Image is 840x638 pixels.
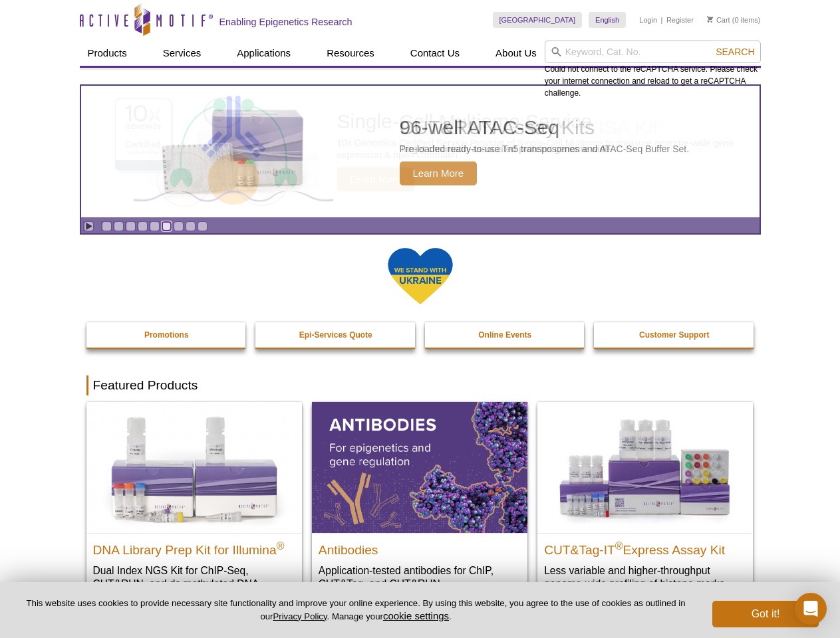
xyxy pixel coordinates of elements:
a: Go to slide 3 [126,221,136,231]
a: About Us [488,41,545,66]
a: CUT&Tag-IT® Express Assay Kit CUT&Tag-IT®Express Assay Kit Less variable and higher-throughput ge... [537,402,753,603]
a: Go to slide 6 [162,221,172,231]
a: Toggle autoplay [84,221,94,231]
h2: Enabling Epigenetics Research [219,16,352,28]
a: Go to slide 7 [174,221,184,231]
a: DNA Library Prep Kit for Illumina DNA Library Prep Kit for Illumina® Dual Index NGS Kit for ChIP-... [86,402,302,617]
a: Go to slide 1 [102,221,112,231]
a: Go to slide 2 [114,221,124,231]
button: Got it! [712,601,819,627]
h2: DNA Library Prep Kit for Illumina [93,537,295,557]
button: cookie settings [383,610,449,621]
a: Customer Support [594,322,755,348]
p: Dual Index NGS Kit for ChIP-Seq, CUT&RUN, and ds methylated DNA assays. [93,564,295,604]
a: Register [666,15,694,25]
a: Services [155,41,210,66]
strong: Online Events [478,330,531,340]
img: Your Cart [707,16,713,23]
a: Login [639,15,657,25]
p: This website uses cookies to provide necessary site functionality and improve your online experie... [21,597,690,623]
div: Open Intercom Messenger [795,593,827,625]
a: Go to slide 9 [198,221,208,231]
a: Resources [319,41,382,66]
a: English [589,12,626,28]
a: Promotions [86,322,247,348]
a: Online Events [425,322,586,348]
a: Privacy Policy [273,611,327,621]
sup: ® [277,540,285,551]
li: (0 items) [707,12,761,28]
h2: Featured Products [86,375,754,395]
p: Application-tested antibodies for ChIP, CUT&Tag, and CUT&RUN. [319,564,521,591]
input: Keyword, Cat. No. [545,41,761,63]
img: DNA Library Prep Kit for Illumina [86,402,302,532]
a: Products [80,41,135,66]
a: Contact Us [402,41,468,66]
button: Search [712,46,758,58]
strong: Customer Support [639,330,709,340]
strong: Promotions [144,330,189,340]
img: CUT&Tag-IT® Express Assay Kit [537,402,753,532]
div: Could not connect to the reCAPTCHA service. Please check your internet connection and reload to g... [545,41,761,99]
a: Go to slide 8 [186,221,196,231]
a: Applications [229,41,299,66]
a: Epi-Services Quote [255,322,416,348]
img: All Antibodies [312,402,527,532]
a: Go to slide 4 [138,221,148,231]
span: Search [716,47,754,57]
li: | [661,12,663,28]
sup: ® [615,540,623,551]
a: All Antibodies Antibodies Application-tested antibodies for ChIP, CUT&Tag, and CUT&RUN. [312,402,527,603]
strong: Epi-Services Quote [299,330,372,340]
a: Cart [707,15,730,25]
img: We Stand With Ukraine [387,247,454,306]
p: Less variable and higher-throughput genome-wide profiling of histone marks​. [544,564,746,591]
a: [GEOGRAPHIC_DATA] [493,12,583,28]
a: Go to slide 5 [150,221,160,231]
h2: Antibodies [319,537,521,557]
h2: CUT&Tag-IT Express Assay Kit [544,537,746,557]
